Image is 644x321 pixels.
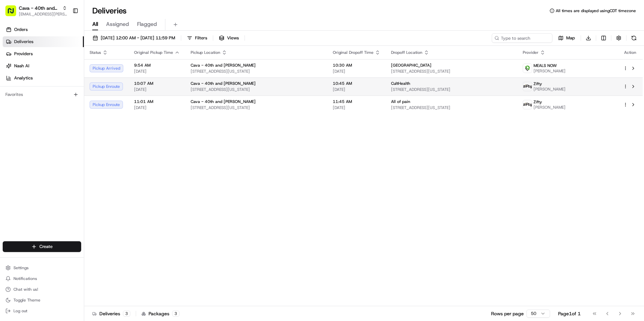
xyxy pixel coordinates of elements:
[523,82,532,91] img: zifty-logo-trans-sq.png
[391,81,410,86] span: CultHealth
[90,33,178,43] button: [DATE] 12:00 AM - [DATE] 11:59 PM
[13,150,52,157] span: Knowledge Base
[137,20,157,28] span: Flagged
[3,3,70,19] button: Cava - 40th and [PERSON_NAME][EMAIL_ADDRESS][PERSON_NAME][DOMAIN_NAME]
[7,116,18,127] img: Jaidyn Hatchett
[534,81,542,86] span: Zifty
[492,33,552,43] input: Type to search
[391,99,410,104] span: All of pain
[629,33,639,43] button: Refresh
[4,148,54,160] a: 📗Knowledge Base
[19,11,67,17] span: [EMAIL_ADDRESS][PERSON_NAME][DOMAIN_NAME]
[391,69,512,74] span: [STREET_ADDRESS][US_STATE]
[57,151,62,156] div: 💻
[3,48,84,59] a: Providers
[3,73,84,83] a: Analytics
[13,308,27,314] span: Log out
[191,99,256,104] span: Cava - 40th and [PERSON_NAME]
[333,81,380,86] span: 10:45 AM
[523,64,532,73] img: melas_now_logo.png
[523,100,532,109] img: zifty-logo-trans-sq.png
[191,105,322,110] span: [STREET_ADDRESS][US_STATE]
[18,43,111,50] input: Clear
[333,87,380,92] span: [DATE]
[333,50,374,55] span: Original Dropoff Time
[523,50,539,55] span: Provider
[134,69,180,74] span: [DATE]
[54,148,111,160] a: 💻API Documentation
[534,105,566,110] span: [PERSON_NAME]
[534,68,566,74] span: [PERSON_NAME]
[123,311,130,317] div: 3
[19,5,60,11] button: Cava - 40th and [PERSON_NAME]
[3,263,81,273] button: Settings
[491,310,524,317] p: Rows per page
[172,311,180,317] div: 3
[3,285,81,294] button: Chat with us!
[141,310,180,317] div: Packages
[64,150,108,157] span: API Documentation
[3,241,81,252] button: Create
[134,63,180,68] span: 9:54 AM
[534,99,542,105] span: Zifty
[21,104,55,110] span: [PERSON_NAME]
[7,87,45,93] div: Past conversations
[104,86,123,94] button: See all
[333,99,380,104] span: 11:45 AM
[333,105,380,110] span: [DATE]
[333,69,380,74] span: [DATE]
[67,167,82,172] span: Pylon
[556,8,636,13] span: All times are displayed using CDT timezone
[14,51,33,57] span: Providers
[566,35,575,41] span: Map
[191,63,256,68] span: Cava - 40th and [PERSON_NAME]
[90,50,101,55] span: Status
[191,50,220,55] span: Pickup Location
[60,122,73,128] span: [DATE]
[184,33,210,43] button: Filters
[623,50,637,55] div: Action
[56,104,58,110] span: •
[191,87,322,92] span: [STREET_ADDRESS][US_STATE]
[47,167,82,172] a: Powered byPylon
[106,20,129,28] span: Assigned
[227,35,239,41] span: Views
[30,64,110,71] div: Start new chat
[3,295,81,305] button: Toggle Theme
[391,50,422,55] span: Dropoff Location
[92,5,127,16] h1: Deliveries
[39,244,53,250] span: Create
[60,104,73,110] span: [DATE]
[3,61,84,71] a: Nash AI
[134,50,173,55] span: Original Pickup Time
[14,64,26,76] img: 8571987876998_91fb9ceb93ad5c398215_72.jpg
[14,63,29,69] span: Nash AI
[7,151,12,156] div: 📗
[14,27,28,33] span: Orders
[14,39,33,45] span: Deliveries
[56,122,58,128] span: •
[558,310,581,317] div: Page 1 of 1
[101,35,175,41] span: [DATE] 12:00 AM - [DATE] 11:59 PM
[134,81,180,86] span: 10:07 AM
[3,306,81,316] button: Log out
[92,20,98,28] span: All
[7,98,18,109] img: Jaidyn Hatchett
[7,64,19,76] img: 1736555255976-a54dd68f-1ca7-489b-9aae-adbdc363a1c4
[30,71,93,76] div: We're available if you need us!
[13,265,29,271] span: Settings
[13,287,38,292] span: Chat with us!
[3,274,81,283] button: Notifications
[191,69,322,74] span: [STREET_ADDRESS][US_STATE]
[115,66,123,74] button: Start new chat
[3,36,84,47] a: Deliveries
[134,99,180,104] span: 11:01 AM
[3,89,81,100] div: Favorites
[391,63,431,68] span: [GEOGRAPHIC_DATA]
[14,75,33,81] span: Analytics
[534,86,566,92] span: [PERSON_NAME]
[191,81,256,86] span: Cava - 40th and [PERSON_NAME]
[195,35,207,41] span: Filters
[134,87,180,92] span: [DATE]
